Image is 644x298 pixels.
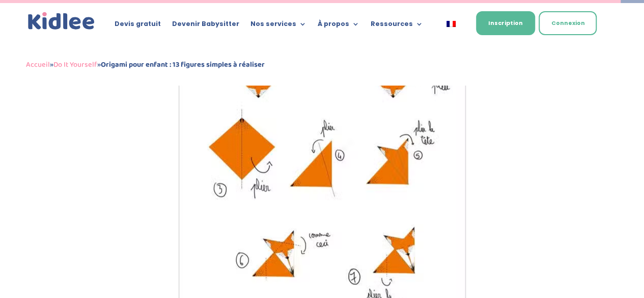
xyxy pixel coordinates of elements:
[371,20,423,32] a: Ressources
[26,10,97,32] img: logo_kidlee_bleu
[172,20,239,32] a: Devenir Babysitter
[476,11,535,35] a: Inscription
[26,59,265,71] span: » »
[318,20,359,32] a: À propos
[250,20,306,32] a: Nos services
[115,20,161,32] a: Devis gratuit
[446,21,456,27] img: Français
[26,10,97,32] a: Kidlee Logo
[101,59,265,71] strong: Origami pour enfant : 13 figures simples à réaliser
[53,59,97,71] a: Do It Yourself
[26,59,50,71] a: Accueil
[539,11,597,35] a: Connexion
